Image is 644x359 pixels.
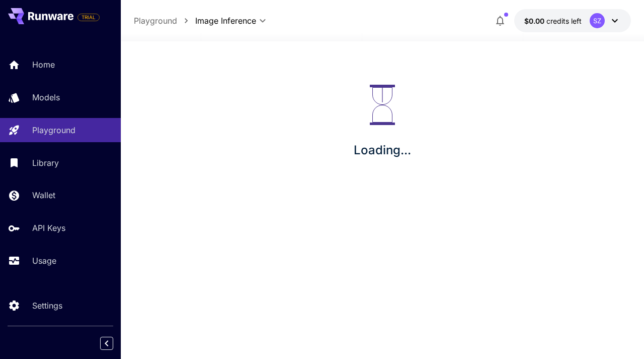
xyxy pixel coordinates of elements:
[32,157,59,169] p: Library
[32,300,62,312] p: Settings
[354,141,411,159] p: Loading...
[134,15,195,27] nav: breadcrumb
[77,11,100,23] span: Add your payment card to enable full platform functionality.
[514,9,631,32] button: $0.00SZ
[32,124,75,136] p: Playground
[78,14,99,21] span: TRIAL
[590,13,605,28] div: SZ
[524,16,582,26] div: $0.00
[32,222,65,234] p: API Keys
[32,255,56,267] p: Usage
[32,91,60,103] p: Models
[134,15,177,27] a: Playground
[100,337,113,350] button: Collapse sidebar
[195,15,256,27] span: Image Inference
[524,17,546,25] span: $0.00
[32,58,55,71] p: Home
[108,334,121,352] div: Collapse sidebar
[546,17,582,25] span: credits left
[32,189,55,201] p: Wallet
